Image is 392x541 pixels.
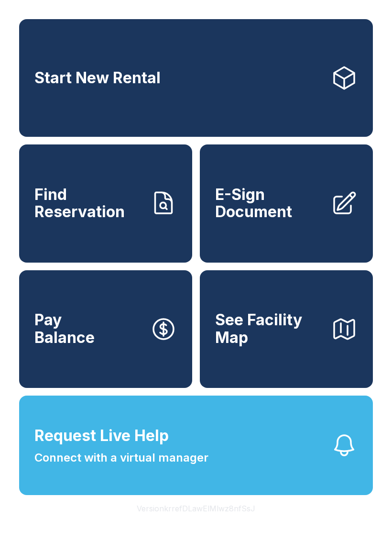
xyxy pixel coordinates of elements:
span: E-Sign Document [215,186,323,221]
a: Find Reservation [19,144,192,262]
span: Connect with a virtual manager [34,449,208,466]
span: Start New Rental [34,69,161,87]
a: Start New Rental [19,19,373,137]
button: See Facility Map [200,270,373,388]
button: VersionkrrefDLawElMlwz8nfSsJ [129,495,263,522]
span: Pay Balance [34,311,95,346]
a: E-Sign Document [200,144,373,262]
button: PayBalance [19,270,192,388]
span: See Facility Map [215,311,323,346]
span: Request Live Help [34,424,169,447]
button: Request Live HelpConnect with a virtual manager [19,396,373,495]
span: Find Reservation [34,186,142,221]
